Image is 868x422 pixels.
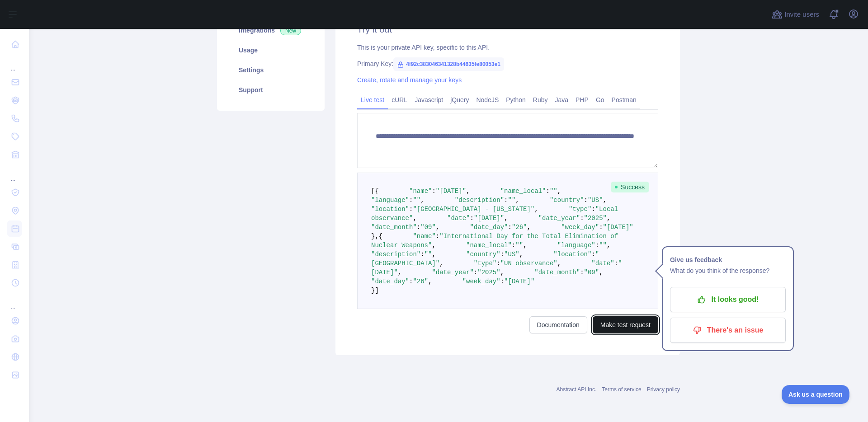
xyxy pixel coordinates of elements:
span: : [584,197,588,204]
div: Primary Key: [357,59,658,68]
span: "[DATE]" [504,278,534,285]
span: "week_day" [462,278,500,285]
span: ] [375,287,378,294]
span: , [523,242,527,249]
span: : [474,269,477,276]
span: "name_local" [500,188,546,195]
a: NodeJS [472,93,502,107]
span: "" [599,242,607,249]
a: Python [502,93,529,107]
a: Ruby [529,93,552,107]
span: { [375,188,378,195]
span: , [603,197,607,204]
a: Terms of service [602,386,641,393]
div: ... [7,164,22,183]
span: "" [550,188,557,195]
a: Javascript [411,93,447,107]
span: New [280,26,301,35]
span: "country" [466,251,500,258]
a: Java [552,93,572,107]
span: "type" [474,260,496,267]
span: "26" [512,224,527,231]
span: : [504,197,508,204]
span: : [436,233,439,240]
span: , [439,260,443,267]
div: ... [7,54,22,72]
span: "name_local" [466,242,512,249]
button: Make test request [593,316,658,333]
span: "location" [553,251,591,258]
span: Success [611,182,649,192]
span: , [504,215,508,222]
span: "[DATE]" [603,224,633,231]
span: , [557,188,561,195]
span: "26" [413,278,428,285]
span: "date_month" [371,224,417,231]
span: : [580,269,584,276]
span: "date" [591,260,614,267]
a: Live test [357,93,388,107]
span: [ [371,188,375,195]
span: "[DATE]" [474,215,504,222]
a: Create, rotate and manage your keys [357,76,462,84]
span: "US" [504,251,519,258]
span: : [591,251,595,258]
span: , [500,269,504,276]
button: It looks good! [670,287,786,312]
button: There's an issue [670,318,786,343]
span: "language" [557,242,595,249]
span: "[GEOGRAPHIC_DATA] - [US_STATE]" [413,206,534,213]
a: cURL [388,93,411,107]
a: Documentation [529,316,587,333]
span: "09" [584,269,599,276]
span: : [496,260,500,267]
span: "date_year" [432,269,473,276]
span: "week_day" [561,224,599,231]
span: , [534,206,538,213]
a: Abstract API Inc. [557,386,597,393]
span: Invite users [784,9,819,20]
p: What do you think of the response? [670,265,786,276]
span: , [398,269,401,276]
a: Support [228,80,314,100]
span: , [515,197,519,204]
span: : [409,278,413,285]
span: "description" [371,251,420,258]
span: "UN observance" [500,260,557,267]
span: : [508,224,511,231]
span: , [420,197,424,204]
span: , [413,215,416,222]
span: "date_day" [470,224,508,231]
span: } [371,287,375,294]
span: : [409,206,413,213]
span: , [428,278,432,285]
span: "2025" [584,215,607,222]
span: , [519,251,523,258]
p: There's an issue [677,323,779,338]
span: : [432,188,435,195]
iframe: Toggle Customer Support [782,385,850,404]
span: "country" [550,197,584,204]
a: Postman [608,93,640,107]
a: Integrations New [228,20,314,40]
span: , [557,260,561,267]
span: "09" [420,224,436,231]
span: "type" [569,206,591,213]
span: , [466,188,470,195]
span: "US" [588,197,603,204]
span: "[DATE]" [436,188,466,195]
span: : [546,188,550,195]
span: : [500,278,504,285]
span: "date_year" [538,215,580,222]
span: "date_day" [371,278,409,285]
span: "" [413,197,420,204]
span: : [417,224,420,231]
span: : [512,242,515,249]
p: It looks good! [677,292,779,307]
span: : [591,206,595,213]
span: "description" [455,197,504,204]
span: "location" [371,206,409,213]
span: : [599,224,603,231]
h2: Try it out [357,23,658,36]
a: PHP [572,93,592,107]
